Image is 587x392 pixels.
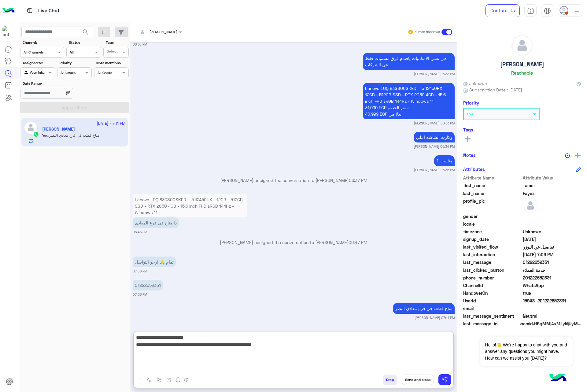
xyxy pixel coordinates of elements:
[23,60,54,66] label: Assigned to:
[463,244,522,250] span: last_visited_flow
[415,30,440,35] small: Human Handover
[463,320,519,327] span: last_message_id
[136,376,144,384] img: send attachment
[133,42,147,47] small: 06:30 PM
[463,175,522,181] span: Attribute Name
[393,303,455,314] p: 5/10/2025, 7:11 PM
[575,153,581,158] img: add
[38,7,60,15] p: Live Chat
[133,280,163,290] p: 5/10/2025, 7:06 PM
[60,60,91,66] label: Priority
[133,217,179,228] p: 5/10/2025, 6:45 PM
[523,305,581,312] span: null
[523,267,581,273] span: خدمة العملاء
[512,35,533,56] img: defaultAdmin.png
[133,292,147,297] small: 07:06 PM
[511,70,533,76] h6: Reachable
[133,269,147,274] small: 07:06 PM
[527,7,534,14] img: tab
[167,377,172,382] img: create order
[523,244,581,250] span: تفاصيل عن اليوزر
[174,376,182,384] img: send voice note
[106,40,128,45] label: Tags
[469,87,522,93] span: Subscription Date : [DATE]
[463,298,522,304] span: UserId
[414,72,455,76] small: [PERSON_NAME] 06:33 PM
[463,190,522,197] span: last_name
[523,275,581,281] span: 201222652331
[463,251,522,258] span: last_interaction
[2,4,15,17] img: Logo
[157,377,161,382] img: Trigger scenario
[82,28,89,36] span: search
[349,178,367,183] span: 06:37 PM
[467,112,474,116] b: Low
[523,236,581,242] span: 2025-07-25T10:56:04.279Z
[363,53,455,70] p: 5/10/2025, 6:33 PM
[463,198,522,212] span: profile_pic
[184,378,189,383] img: make a call
[544,7,551,14] img: tab
[523,221,581,227] span: null
[20,102,129,113] button: Apply Filters
[523,259,581,265] span: 01222652331
[150,30,177,34] span: [PERSON_NAME]
[547,368,569,389] img: hulul-logo.png
[415,315,455,320] small: [PERSON_NAME] 07:11 PM
[133,230,147,235] small: 06:45 PM
[463,166,485,172] h6: Attributes
[133,194,247,231] p: 5/10/2025, 6:45 PM
[144,375,154,385] button: select flow
[146,377,151,382] img: select flow
[133,177,455,183] p: [PERSON_NAME] assigned the conversation to [PERSON_NAME]
[523,313,581,319] span: 0
[133,239,455,246] p: [PERSON_NAME] assigned the conversation to [PERSON_NAME]
[164,375,174,385] button: create order
[26,7,34,14] img: tab
[485,4,520,17] a: Contact Us
[523,198,538,213] img: defaultAdmin.png
[463,267,522,273] span: last_clicked_button
[23,40,64,45] label: Channel:
[133,257,176,267] p: 5/10/2025, 7:06 PM
[463,213,522,220] span: gender
[523,190,581,197] span: Fayez
[523,290,581,296] span: true
[524,4,537,17] a: tab
[349,240,367,245] span: 06:47 PM
[414,132,455,142] p: 5/10/2025, 6:34 PM
[463,182,522,189] span: first_name
[523,213,581,220] span: null
[523,282,581,289] span: 2
[69,40,100,45] label: Status
[383,375,397,385] button: Drop
[573,7,581,15] img: profile
[463,221,522,227] span: locale
[523,251,581,258] span: 2025-10-05T16:06:24.505Z
[402,375,434,385] button: Send and close
[434,155,455,166] p: 5/10/2025, 6:36 PM
[442,377,448,383] img: send message
[463,100,479,105] h6: Priority
[78,27,93,40] button: search
[565,153,570,158] img: notes
[463,275,522,281] span: phone_number
[523,182,581,189] span: Tamer
[500,61,544,68] h5: [PERSON_NAME]
[414,121,455,126] small: [PERSON_NAME] 06:33 PM
[463,282,522,289] span: ChannelId
[463,313,522,319] span: last_message_sentiment
[96,60,128,66] label: Note mentions
[523,175,581,181] span: Attribute Value
[23,81,91,86] label: Date Range
[463,80,487,87] span: Unknown
[463,152,476,158] h6: Notes
[463,259,522,265] span: last_message
[480,337,572,366] span: Hello!👋 We're happy to chat with you and answer any questions you might have. How can we assist y...
[363,83,455,119] p: 5/10/2025, 6:33 PM
[2,26,13,37] img: 1403182699927242
[463,290,522,296] span: HandoverOn
[520,320,581,327] span: wamid.HBgMMjAxMjIyNjUyMzMxFQIAEhggQUM2OEMzOTdFNTY5NjAzRjFBNTk4QjEyNTRFNUNFRTQA
[414,168,455,172] small: [PERSON_NAME] 06:36 PM
[523,298,581,304] span: 15948_201222652331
